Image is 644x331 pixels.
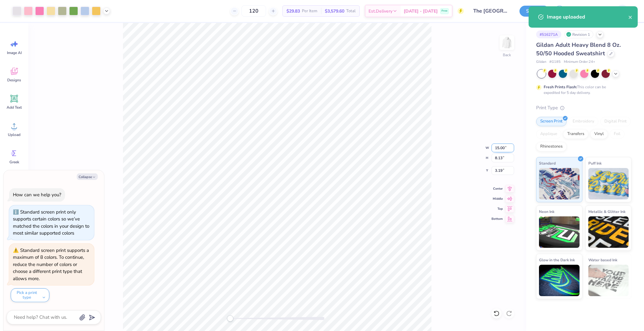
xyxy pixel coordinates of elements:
[503,52,511,58] div: Back
[491,186,503,191] span: Center
[547,13,628,21] div: Image uploaded
[13,192,61,198] div: How can we help you?
[491,206,503,211] span: Top
[536,59,546,65] span: Gildan
[544,84,621,95] div: This color can be expedited for 5 day delivery.
[544,84,577,90] strong: Fresh Prints Flash:
[536,41,621,57] span: Gildan Adult Heavy Blend 8 Oz. 50/50 Hooded Sweatshirt
[539,257,575,263] span: Glow in the Dark Ink
[563,129,588,139] div: Transfers
[539,265,580,296] img: Glow in the Dark Ink
[539,216,580,248] img: Neon Ink
[8,132,20,137] span: Upload
[227,315,233,322] div: Accessibility label
[491,196,503,201] span: Middle
[13,209,89,236] div: Standard screen print only supports certain colors so we’ve matched the colors in your design to ...
[549,59,561,65] span: # G185
[588,208,625,215] span: Metallic & Glitter Ink
[564,30,593,38] div: Revision 1
[616,5,629,17] img: Josephine Amber Orros
[441,9,447,13] span: Free
[7,78,21,83] span: Designs
[519,6,549,17] button: Save
[9,160,19,165] span: Greek
[536,142,567,151] div: Rhinestones
[501,36,513,49] img: Back
[539,160,556,166] span: Standard
[346,8,356,14] span: Total
[564,59,595,65] span: Minimum Order: 24 +
[404,8,438,14] span: [DATE] - [DATE]
[536,30,561,38] div: # 516271A
[241,5,266,17] input: – –
[588,265,629,296] img: Water based Ink
[588,257,617,263] span: Water based Ink
[77,173,98,180] button: Collapse
[588,168,629,199] img: Puff Ink
[588,160,602,166] span: Puff Ink
[325,8,344,14] span: $3,579.60
[539,168,580,199] img: Standard
[588,216,629,248] img: Metallic & Glitter Ink
[369,8,392,14] span: Est. Delivery
[610,129,625,139] div: Foil
[11,288,49,302] button: Pick a print type
[13,247,89,282] div: Standard screen print supports a maximum of 8 colors. To continue, reduce the number of colors or...
[536,104,631,111] div: Print Type
[628,13,633,21] button: close
[491,216,503,221] span: Bottom
[302,8,317,14] span: Per Item
[469,5,515,17] input: Untitled Design
[7,50,22,55] span: Image AI
[600,117,631,126] div: Digital Print
[573,5,631,17] a: [PERSON_NAME]
[536,117,567,126] div: Screen Print
[7,105,22,110] span: Add Text
[536,129,561,139] div: Applique
[590,129,608,139] div: Vinyl
[539,208,554,215] span: Neon Ink
[569,117,598,126] div: Embroidery
[286,8,300,14] span: $29.83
